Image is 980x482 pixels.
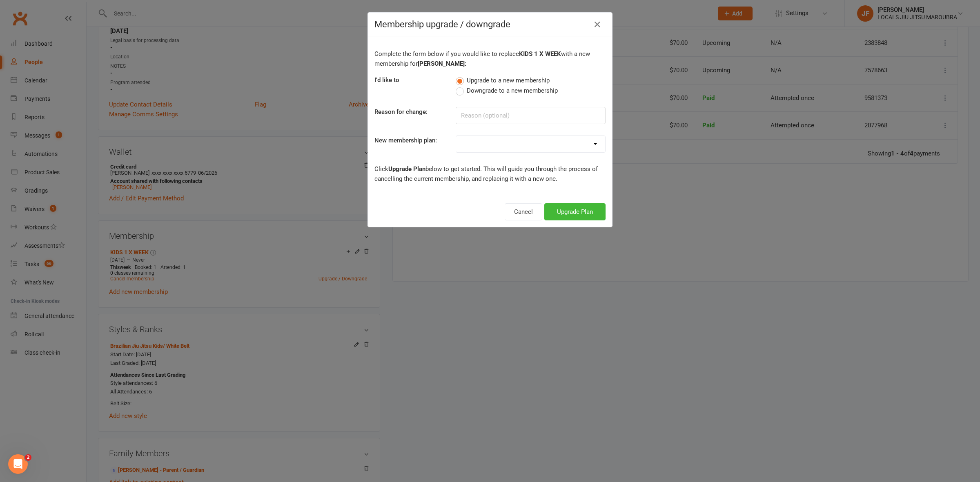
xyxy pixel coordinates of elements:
b: KIDS 1 X WEEK [519,50,561,58]
iframe: Intercom live chat [8,454,28,474]
span: Downgrade to a new membership [467,86,558,94]
button: Upgrade Plan [544,203,606,220]
span: Upgrade to a new membership [467,76,550,84]
button: Close [591,18,604,31]
p: Complete the form below if you would like to replace with a new membership for [374,49,606,69]
span: 2 [25,454,31,461]
h4: Membership upgrade / downgrade [374,19,606,29]
b: [PERSON_NAME]: [418,60,466,67]
label: New membership plan: [374,135,437,145]
input: Reason (optional) [456,107,606,124]
label: I'd like to [374,75,399,85]
label: Reason for change: [374,107,428,117]
button: Cancel [505,203,542,220]
p: Click below to get started. This will guide you through the process of cancelling the current mem... [374,164,606,184]
b: Upgrade Plan [388,165,425,173]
